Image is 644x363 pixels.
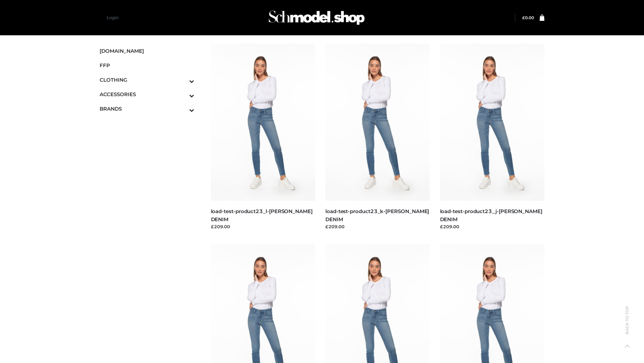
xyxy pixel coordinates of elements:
span: [DOMAIN_NAME] [100,47,194,55]
div: £209.00 [211,223,316,230]
span: ACCESSORIES [100,90,194,98]
img: Schmodel Admin 964 [266,4,367,31]
a: FFP [100,58,194,73]
span: BRANDS [100,105,194,113]
button: Toggle Submenu [171,102,194,116]
a: £0.00 [522,15,534,20]
a: load-test-product23_l-[PERSON_NAME] DENIM [211,208,313,222]
span: Back to top [619,318,636,334]
span: FFP [100,62,194,69]
a: Login [107,15,118,20]
bdi: 0.00 [522,15,534,20]
div: £209.00 [325,223,430,230]
span: £ [522,15,525,20]
span: CLOTHING [100,76,194,84]
div: £209.00 [440,223,545,230]
a: [DOMAIN_NAME] [100,44,194,58]
button: Toggle Submenu [171,73,194,87]
a: BRANDSToggle Submenu [100,102,194,116]
a: ACCESSORIESToggle Submenu [100,87,194,102]
a: load-test-product23_j-[PERSON_NAME] DENIM [440,208,542,222]
button: Toggle Submenu [171,87,194,102]
a: load-test-product23_k-[PERSON_NAME] DENIM [325,208,429,222]
a: CLOTHINGToggle Submenu [100,73,194,87]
